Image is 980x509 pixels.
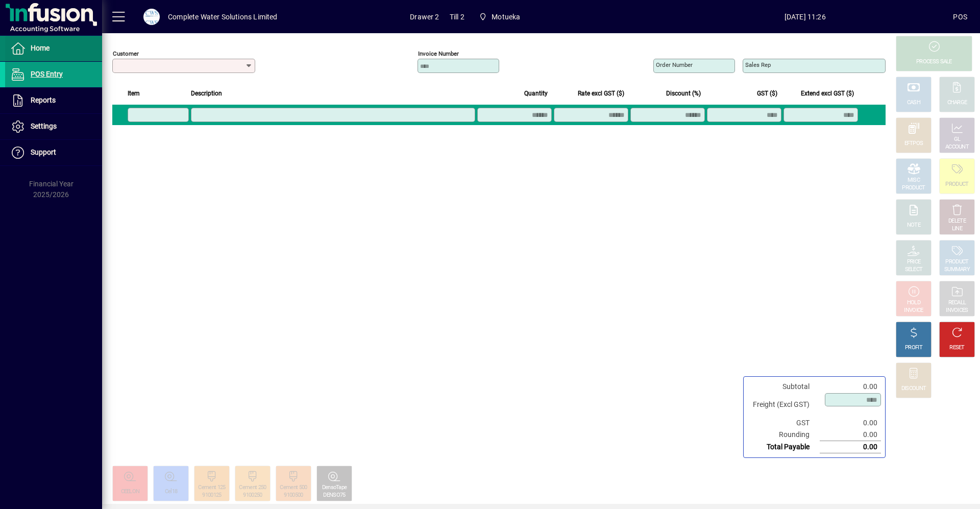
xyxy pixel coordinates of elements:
[757,88,777,99] span: GST ($)
[31,44,50,52] span: Home
[820,429,881,441] td: 0.00
[904,307,923,314] div: INVOICE
[901,385,926,393] div: DISCOUNT
[820,381,881,393] td: 0.00
[748,429,820,441] td: Rounding
[907,258,921,266] div: PRICE
[322,484,347,492] div: DensoTape
[5,88,102,113] a: Reports
[202,492,221,499] div: 9100125
[5,36,102,61] a: Home
[191,88,222,99] span: Description
[945,143,969,151] div: ACCOUNT
[947,99,967,107] div: CHARGE
[168,9,278,25] div: Complete Water Solutions Limited
[748,441,820,453] td: Total Payable
[492,9,520,25] span: Motueka
[128,88,140,99] span: Item
[5,114,102,139] a: Settings
[657,9,953,25] span: [DATE] 11:26
[904,140,923,148] div: EFTPOS
[949,344,965,352] div: RESET
[801,88,854,99] span: Extend excl GST ($)
[905,344,922,352] div: PROFIT
[907,222,920,229] div: NOTE
[907,299,920,307] div: HOLD
[284,492,303,499] div: 9100500
[198,484,225,492] div: Cement 125
[410,9,439,25] span: Drawer 2
[113,50,139,57] mat-label: Customer
[280,484,307,492] div: Cement 500
[948,217,966,225] div: DELETE
[31,96,56,104] span: Reports
[908,177,920,184] div: MISC
[5,140,102,165] a: Support
[954,136,961,143] div: GL
[820,441,881,453] td: 0.00
[946,307,968,314] div: INVOICES
[945,181,968,188] div: PRODUCT
[165,488,178,496] div: Cel18
[907,99,920,107] div: CASH
[475,8,525,26] span: Motueka
[745,61,771,68] mat-label: Sales rep
[948,299,966,307] div: RECALL
[418,50,459,57] mat-label: Invoice number
[820,417,881,429] td: 0.00
[748,393,820,417] td: Freight (Excl GST)
[121,488,140,496] div: CEELON
[135,8,168,26] button: Profile
[944,266,970,274] div: SUMMARY
[31,122,57,130] span: Settings
[953,9,967,25] div: POS
[524,88,548,99] span: Quantity
[945,258,968,266] div: PRODUCT
[243,492,262,499] div: 9100250
[239,484,266,492] div: Cement 250
[748,381,820,393] td: Subtotal
[952,225,962,233] div: LINE
[666,88,701,99] span: Discount (%)
[905,266,923,274] div: SELECT
[31,148,56,156] span: Support
[902,184,925,192] div: PRODUCT
[450,9,464,25] span: Till 2
[31,70,63,78] span: POS Entry
[578,88,624,99] span: Rate excl GST ($)
[748,417,820,429] td: GST
[916,58,952,66] div: PROCESS SALE
[323,492,345,499] div: DENSO75
[656,61,693,68] mat-label: Order number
